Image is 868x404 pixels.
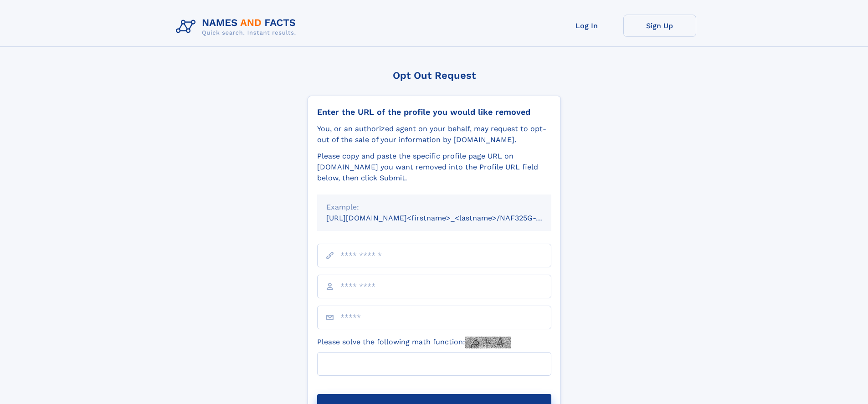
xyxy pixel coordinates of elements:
[326,214,569,222] small: [URL][DOMAIN_NAME]<firstname>_<lastname>/NAF325G-xxxxxxxx
[317,337,511,348] label: Please solve the following math function:
[317,151,551,184] div: Please copy and paste the specific profile page URL on [DOMAIN_NAME] you want removed into the Pr...
[172,15,303,39] img: Logo Names and Facts
[308,70,561,81] div: Opt Out Request
[550,15,623,37] a: Log In
[623,15,696,37] a: Sign Up
[317,123,551,145] div: You, or an authorized agent on your behalf, may request to opt-out of the sale of your informatio...
[326,202,542,213] div: Example:
[317,107,551,117] div: Enter the URL of the profile you would like removed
